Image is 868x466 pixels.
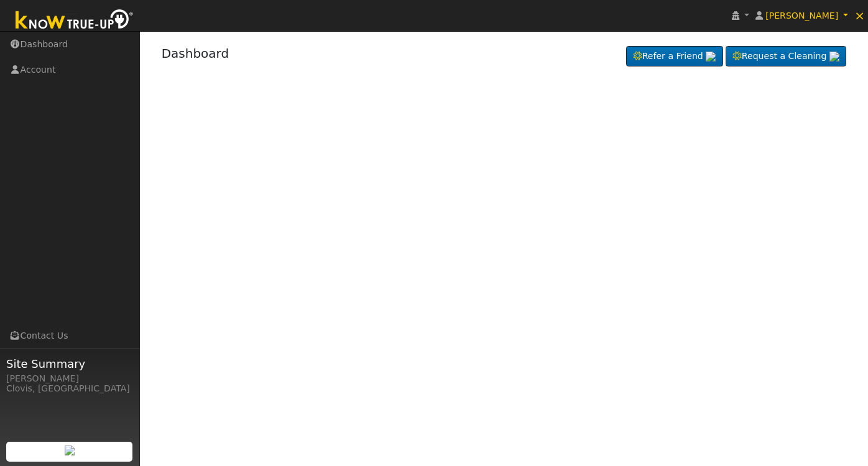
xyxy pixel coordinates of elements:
[6,355,133,372] span: Site Summary
[854,8,865,23] span: ×
[829,52,839,62] img: retrieve
[9,7,140,35] img: Know True-Up
[6,382,133,395] div: Clovis, [GEOGRAPHIC_DATA]
[162,46,229,61] a: Dashboard
[6,372,133,385] div: [PERSON_NAME]
[626,46,723,67] a: Refer a Friend
[765,11,838,21] span: [PERSON_NAME]
[726,46,846,67] a: Request a Cleaning
[706,52,716,62] img: retrieve
[65,445,75,455] img: retrieve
